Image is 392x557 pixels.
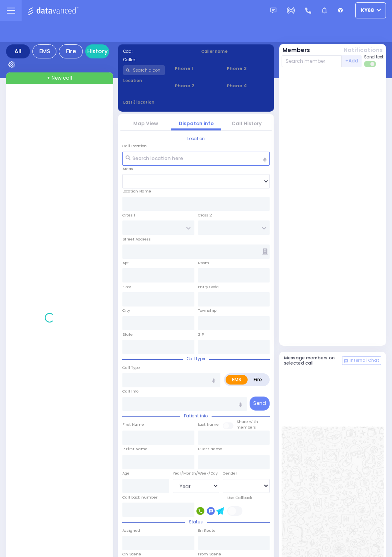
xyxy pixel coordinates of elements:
[284,355,342,366] h5: Message members on selected call
[364,54,384,60] span: Send text
[122,260,129,266] label: Apt
[198,422,219,427] label: Last Name
[355,2,386,18] button: ky68
[122,471,130,476] label: Age
[227,65,269,72] span: Phone 3
[175,65,217,72] span: Phone 1
[122,188,151,194] label: Location Name
[122,143,147,149] label: Call Location
[270,8,276,14] img: message.svg
[344,46,383,54] button: Notifications
[59,44,83,58] div: Fire
[122,166,133,172] label: Areas
[183,136,209,142] span: Location
[123,78,165,84] label: Location
[32,44,56,58] div: EMS
[123,99,196,105] label: Last 3 location
[179,120,214,127] a: Dispatch info
[232,120,262,127] a: Call History
[175,82,217,89] span: Phone 2
[364,60,377,68] label: Turn off text
[122,236,151,242] label: Street Address
[198,332,204,337] label: ZIP
[28,6,81,16] img: Logo
[123,48,191,54] label: Cad:
[122,389,138,394] label: Call Info
[198,212,212,218] label: Cross 2
[226,375,248,385] label: EMS
[183,356,209,362] span: Call type
[198,528,216,533] label: En Route
[122,528,140,533] label: Assigned
[198,446,222,452] label: P Last Name
[122,422,144,427] label: First Name
[122,495,158,500] label: Call back number
[180,413,212,419] span: Patient info
[122,365,140,371] label: Call Type
[122,308,130,313] label: City
[227,82,269,89] span: Phone 4
[262,248,268,254] span: Other building occupants
[122,551,141,557] label: On Scene
[223,471,237,476] label: Gender
[282,55,342,67] input: Search member
[282,46,310,54] button: Members
[227,495,252,501] label: Use Callback
[247,375,268,385] label: Fire
[122,212,135,218] label: Cross 1
[122,284,131,290] label: Floor
[185,519,207,525] span: Status
[236,419,258,424] small: Share with
[250,397,270,411] button: Send
[201,48,269,54] label: Caller name
[361,7,374,14] span: ky68
[85,44,109,58] a: History
[198,260,209,266] label: Room
[123,57,191,63] label: Caller:
[198,551,221,557] label: From Scene
[173,471,220,476] div: Year/Month/Week/Day
[122,152,270,166] input: Search location here
[123,65,165,75] input: Search a contact
[6,44,30,58] div: All
[198,308,216,313] label: Township
[198,284,219,290] label: Entry Code
[122,332,133,337] label: State
[133,120,158,127] a: Map View
[236,425,256,430] span: members
[47,74,72,82] span: + New call
[122,446,148,452] label: P First Name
